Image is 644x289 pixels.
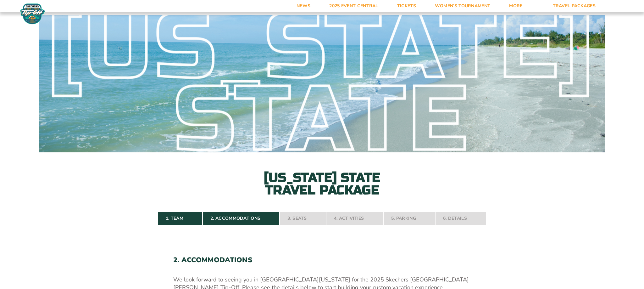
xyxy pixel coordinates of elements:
[39,12,605,156] div: [US_STATE] State
[173,256,471,264] h2: 2. Accommodations
[19,3,46,25] img: Fort Myers Tip-Off
[158,212,203,225] a: 1. Team
[253,171,391,196] h2: [US_STATE] State Travel Package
